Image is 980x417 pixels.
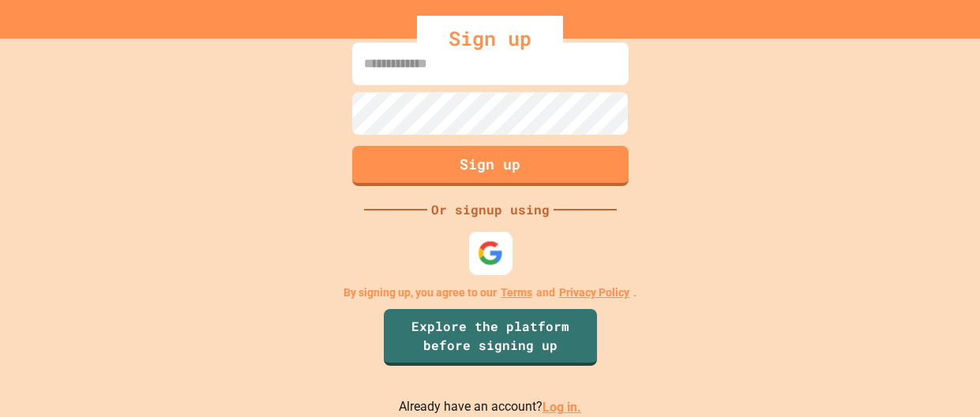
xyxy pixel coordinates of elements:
[427,200,554,219] div: Or signup using
[417,16,563,61] div: Sign up
[477,240,503,266] img: google-icon.svg
[384,309,597,366] a: Explore the platform before signing up
[399,397,581,417] p: Already have an account?
[543,400,581,415] a: Log in.
[352,146,629,186] button: Sign up
[501,285,532,301] a: Terms
[344,285,636,301] p: By signing up, you agree to our and .
[559,285,629,301] a: Privacy Policy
